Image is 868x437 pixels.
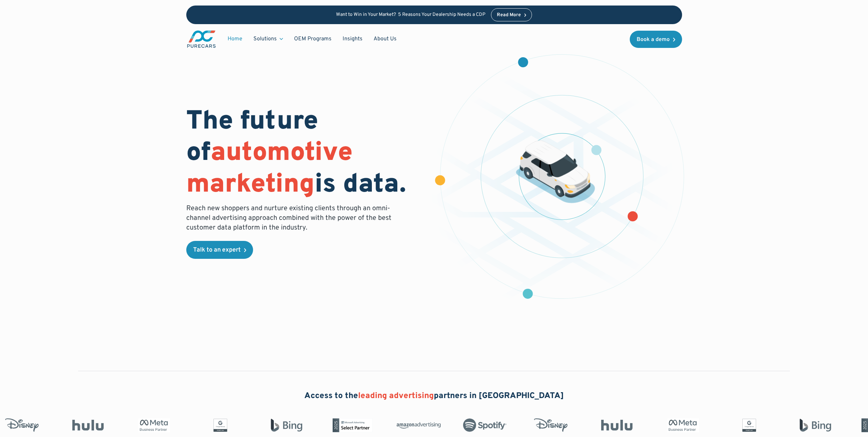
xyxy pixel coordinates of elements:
[186,30,217,49] img: purecars logo
[186,241,253,259] a: Talk to an expert
[186,106,426,201] h1: The future of is data.
[382,420,426,431] img: Amazon Advertising
[448,418,492,432] img: Spotify
[514,418,558,432] img: Disney
[336,12,485,18] p: Want to Win in Your Market? 5 Reasons Your Dealership Needs a CDP
[637,37,670,42] div: Book a demo
[186,30,217,49] a: main
[186,137,353,201] span: automotive marketing
[193,247,241,253] div: Talk to an expert
[253,35,277,43] div: Solutions
[368,32,402,45] a: About Us
[497,13,521,18] div: Read More
[222,32,248,45] a: Home
[779,418,823,432] img: Bing
[630,31,682,48] a: Book a demo
[250,418,294,432] img: Bing
[184,418,228,432] img: Google Partner
[118,418,162,432] img: Meta Business Partner
[491,8,532,21] a: Read More
[581,420,625,431] img: Hulu
[304,390,564,402] h2: Access to the partners in [GEOGRAPHIC_DATA]
[358,391,434,401] span: leading advertising
[516,141,595,203] img: illustration of a vehicle
[186,204,396,233] p: Reach new shoppers and nurture existing clients through an omni-channel advertising approach comb...
[337,32,368,45] a: Insights
[289,32,337,45] a: OEM Programs
[248,32,289,45] div: Solutions
[713,418,757,432] img: Google Partner
[52,420,96,431] img: Hulu
[316,418,360,432] img: Microsoft Advertising Partner
[647,418,691,432] img: Meta Business Partner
